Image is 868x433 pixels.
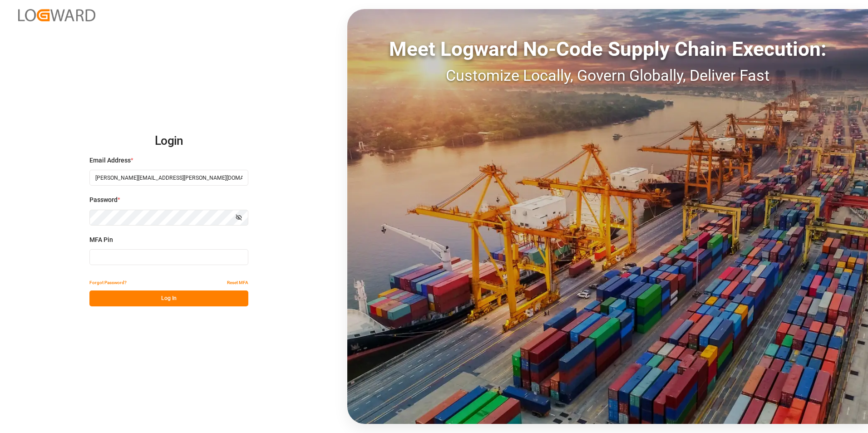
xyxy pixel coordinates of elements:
span: Email Address [89,156,131,165]
button: Reset MFA [227,275,248,290]
span: Password [89,195,118,205]
span: MFA Pin [89,235,113,245]
img: Logward_new_orange.png [18,9,95,21]
h2: Login [89,127,248,156]
button: Forgot Password? [89,275,127,290]
div: Meet Logward No-Code Supply Chain Execution: [347,34,868,64]
input: Enter your email [89,170,248,186]
div: Customize Locally, Govern Globally, Deliver Fast [347,64,868,87]
button: Log In [89,290,248,306]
